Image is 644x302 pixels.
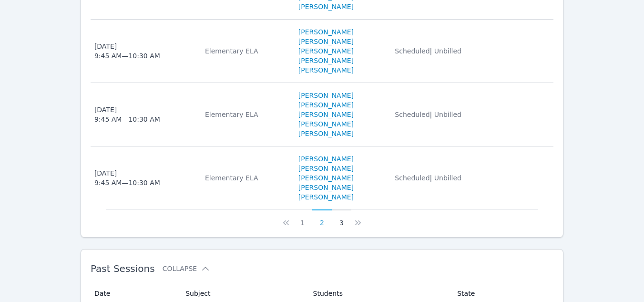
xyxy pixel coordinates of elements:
tr: [DATE]9:45 AM—10:30 AMElementary ELA[PERSON_NAME][PERSON_NAME][PERSON_NAME][PERSON_NAME][PERSON_N... [91,20,553,83]
span: Past Sessions [91,263,155,274]
a: [PERSON_NAME] [298,192,354,202]
div: [DATE] 9:45 AM — 10:30 AM [94,42,160,61]
button: 3 [332,209,351,228]
a: [PERSON_NAME] [298,173,354,183]
a: [PERSON_NAME] [298,110,354,119]
button: 1 [293,209,312,228]
a: [PERSON_NAME] [298,100,354,110]
a: [PERSON_NAME] [298,129,354,138]
span: Scheduled | Unbilled [395,47,461,55]
div: Elementary ELA [205,173,287,183]
a: [PERSON_NAME] [298,56,354,65]
div: Elementary ELA [205,46,287,56]
a: [PERSON_NAME] [298,65,354,75]
span: Scheduled | Unbilled [395,111,461,118]
a: [PERSON_NAME] [298,46,354,56]
div: Elementary ELA [205,110,287,119]
a: [PERSON_NAME] [298,154,354,164]
a: [PERSON_NAME] [298,119,354,129]
a: [PERSON_NAME] [298,91,354,100]
tr: [DATE]9:45 AM—10:30 AMElementary ELA[PERSON_NAME][PERSON_NAME][PERSON_NAME][PERSON_NAME][PERSON_N... [91,146,553,209]
div: [DATE] 9:45 AM — 10:30 AM [94,105,160,124]
a: [PERSON_NAME] [298,2,354,11]
a: [PERSON_NAME] [298,27,354,37]
a: [PERSON_NAME] [298,164,354,173]
a: [PERSON_NAME] [298,183,354,192]
span: Scheduled | Unbilled [395,174,461,182]
div: [DATE] 9:45 AM — 10:30 AM [94,168,160,187]
button: 2 [312,209,332,228]
button: Collapse [163,264,210,273]
tr: [DATE]9:45 AM—10:30 AMElementary ELA[PERSON_NAME][PERSON_NAME][PERSON_NAME][PERSON_NAME][PERSON_N... [91,83,553,146]
a: [PERSON_NAME] [298,37,354,46]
